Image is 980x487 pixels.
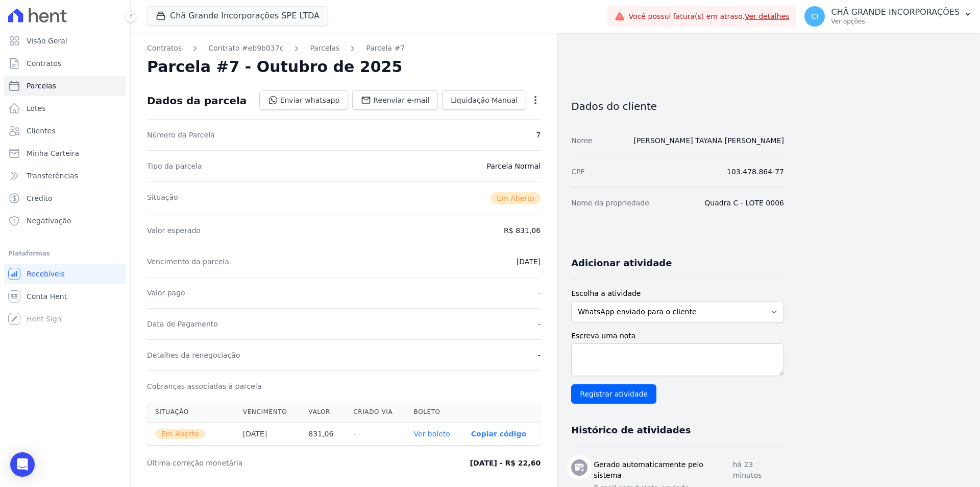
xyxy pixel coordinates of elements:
h3: Histórico de atividades [571,424,691,436]
a: Parcelas [4,76,126,96]
a: Parcela #7 [366,43,405,54]
div: Plataformas [8,247,122,260]
a: Negativação [4,211,126,231]
dd: 7 [536,130,541,140]
th: Situação [147,402,235,423]
span: Em Aberto [491,192,541,204]
span: CI [812,13,819,20]
span: Minha Carteira [27,148,79,158]
th: [DATE] [235,423,301,446]
nav: Breadcrumb [147,43,541,54]
h3: Dados do cliente [571,100,784,112]
button: Chã Grande Incorporações SPE LTDA [147,6,328,26]
span: Negativação [27,216,71,226]
input: Registrar atividade [571,384,656,404]
dd: Quadra C - LOTE 0006 [704,198,784,208]
h3: Adicionar atividade [571,257,672,269]
th: 831,06 [300,423,345,446]
dt: Cobranças associadas à parcela [147,381,261,391]
dt: Data de Pagamento [147,319,218,329]
label: Escreva uma nota [571,331,784,341]
th: - [345,423,405,446]
h2: Parcela #7 - Outubro de 2025 [147,58,402,76]
a: Minha Carteira [4,143,126,164]
dt: Valor esperado [147,225,201,236]
th: Vencimento [235,402,301,423]
a: Liquidação Manual [442,90,526,110]
th: Valor [300,402,345,423]
div: Dados da parcela [147,95,247,107]
th: Criado via [345,402,405,423]
dt: Detalhes da renegociação [147,350,240,360]
dd: - [538,288,541,298]
a: [PERSON_NAME] TAYANA [PERSON_NAME] [633,136,784,145]
a: Contratos [147,43,182,54]
dd: [DATE] [517,257,541,267]
p: CHÃ GRANDE INCORPORAÇÕES [831,7,960,17]
label: Escolha a atividade [571,288,784,299]
a: Contratos [4,53,126,74]
a: Parcelas [310,43,339,54]
a: Visão Geral [4,31,126,51]
dt: Vencimento da parcela [147,257,229,267]
span: Conta Hent [27,291,67,302]
a: Transferências [4,166,126,186]
span: Transferências [27,171,78,181]
th: Boleto [406,402,463,423]
dt: Nome [571,135,592,146]
dt: Última correção monetária [147,458,380,468]
dt: CPF [571,167,584,177]
dd: - [538,319,541,329]
dd: R$ 831,06 [504,225,541,236]
span: Você possui fatura(s) em atraso. [629,11,790,22]
dt: Nome da propriedade [571,198,649,208]
p: Ver opções [831,17,960,26]
a: Enviar whatsapp [259,90,349,110]
button: Copiar código [471,430,526,438]
span: Visão Geral [27,36,67,46]
dt: Número da Parcela [147,130,215,140]
dd: Parcela Normal [486,161,541,171]
button: CI CHÃ GRANDE INCORPORAÇÕES Ver opções [796,2,980,31]
dt: Situação [147,192,178,204]
dt: Valor pago [147,288,185,298]
a: Ver detalhes [745,12,790,20]
span: Em Aberto [155,429,205,439]
a: Ver boleto [414,430,450,438]
span: Contratos [27,58,61,68]
a: Recebíveis [4,264,126,284]
p: há 23 minutos [733,459,784,481]
span: Clientes [27,126,55,136]
h3: Gerado automaticamente pelo sistema [594,459,733,481]
span: Parcelas [27,81,56,91]
div: Open Intercom Messenger [10,452,35,477]
span: Lotes [27,103,46,113]
dt: Tipo da parcela [147,161,202,171]
dd: [DATE] - R$ 22,60 [470,458,541,468]
span: Reenviar e-mail [373,95,429,105]
span: Crédito [27,193,53,203]
dd: - [538,350,541,360]
a: Conta Hent [4,286,126,307]
a: Crédito [4,188,126,208]
a: Contrato #eb9b037c [208,43,283,54]
span: Liquidação Manual [451,95,518,105]
a: Reenviar e-mail [352,90,438,110]
span: Recebíveis [27,269,65,279]
dd: 103.478.864-77 [727,167,784,177]
a: Lotes [4,98,126,119]
a: Clientes [4,121,126,141]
